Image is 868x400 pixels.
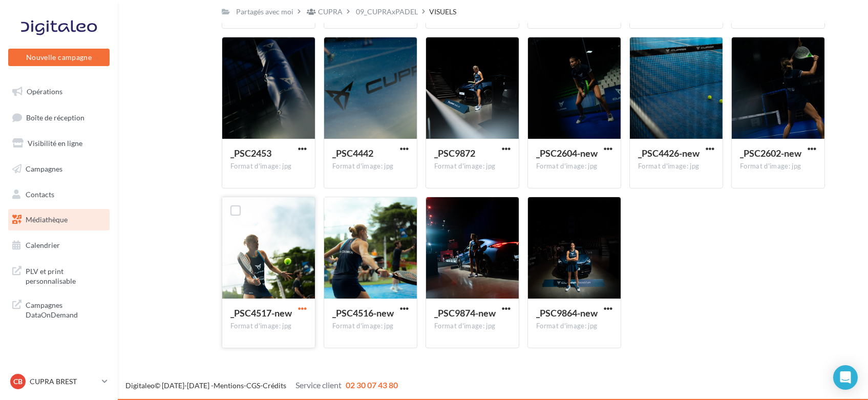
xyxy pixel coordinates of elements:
[332,148,373,159] span: _PSC4442
[8,372,110,391] a: CB CUPRA BREST
[26,164,62,173] span: Campagnes
[30,376,98,387] p: CUPRA BREST
[230,148,271,159] span: _PSC2453
[638,162,714,171] div: Format d'image: jpg
[230,307,292,319] span: _PSC4517-new
[26,264,105,286] span: PLV et print personnalisable
[332,162,409,171] div: Format d'image: jpg
[6,158,112,180] a: Campagnes
[536,148,598,159] span: _PSC2604-new
[125,381,398,390] span: © [DATE]-[DATE] - - -
[6,107,112,129] a: Boîte de réception
[26,298,105,320] span: Campagnes DataOnDemand
[230,162,307,171] div: Format d'image: jpg
[26,215,68,224] span: Médiathèque
[295,380,342,390] span: Service client
[28,139,82,148] span: Visibilité en ligne
[6,184,112,205] a: Contacts
[26,190,54,198] span: Contacts
[6,133,112,154] a: Visibilité en ligne
[346,380,398,390] span: 02 30 07 43 80
[434,322,511,331] div: Format d'image: jpg
[740,148,801,159] span: _PSC2602-new
[26,113,84,121] span: Boîte de réception
[536,322,612,331] div: Format d'image: jpg
[434,307,496,319] span: _PSC9874-new
[638,148,700,159] span: _PSC4426-new
[13,376,23,387] span: CB
[356,7,418,17] div: 09_CUPRAxPADEL
[6,81,112,102] a: Opérations
[8,49,110,66] button: Nouvelle campagne
[125,381,155,390] a: Digitaleo
[236,7,293,17] div: Partagés avec moi
[332,322,409,331] div: Format d'image: jpg
[318,7,343,17] div: CUPRA
[27,87,62,96] span: Opérations
[434,148,475,159] span: _PSC9872
[214,381,244,390] a: Mentions
[6,260,112,290] a: PLV et print personnalisable
[434,162,511,171] div: Format d'image: jpg
[26,241,60,249] span: Calendrier
[332,307,394,319] span: _PSC4516-new
[429,7,456,17] div: VISUELS
[536,162,612,171] div: Format d'image: jpg
[263,381,286,390] a: Crédits
[6,235,112,256] a: Calendrier
[536,307,598,319] span: _PSC9864-new
[230,322,307,331] div: Format d'image: jpg
[6,209,112,230] a: Médiathèque
[833,365,858,390] div: Open Intercom Messenger
[740,162,816,171] div: Format d'image: jpg
[6,294,112,324] a: Campagnes DataOnDemand
[246,381,260,390] a: CGS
